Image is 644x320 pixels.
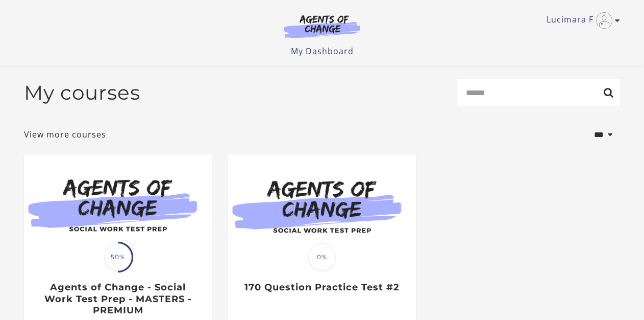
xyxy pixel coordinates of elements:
[104,243,132,271] span: 50%
[308,243,336,271] span: 0%
[547,12,615,29] a: Toggle menu
[24,81,140,105] h2: My courses
[35,282,201,316] h3: Agents of Change - Social Work Test Prep - MASTERS - PREMIUM
[24,128,106,141] a: View more courses
[273,14,371,38] img: Agents of Change Logo
[291,45,354,57] a: My Dashboard
[239,282,405,293] h3: 170 Question Practice Test #2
